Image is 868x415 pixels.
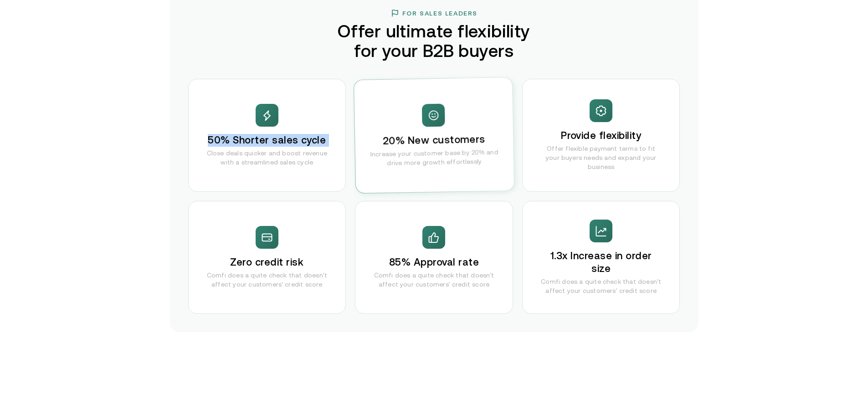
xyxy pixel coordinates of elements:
img: flag [390,9,400,18]
h3: 20% New customers [383,133,486,148]
p: Comfi does a quite check that doesn't affect your customers' credit score [207,271,328,289]
img: spark [427,109,440,122]
img: spark [595,225,607,238]
p: Comfi does a quite check that doesn't affect your customers' credit score [541,277,662,295]
p: Increase your customer base by 20% and drive more growth effortlessly [365,148,504,168]
img: spark [595,104,607,118]
p: Close deals quicker and boost revenue with a streamlined sales cycle [207,149,328,167]
h3: For Sales Leaders [402,10,478,17]
h2: Offer ultimate flexibility for your B2B buyers [327,21,541,61]
h3: 50% Shorter sales cycle [208,134,326,147]
img: spark [261,109,273,122]
p: Comfi does a quite check that doesn't affect your customers' credit score [374,271,494,289]
h3: 1.3x Increase in order size [541,250,662,275]
img: spark [261,231,273,244]
h3: Zero credit risk [230,256,303,269]
h3: Provide flexibility [561,129,641,142]
h3: 85% Approval rate [389,256,479,269]
img: spark [427,231,440,244]
p: Offer flexible payment terms to fit your buyers needs and expand your business [541,144,662,171]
